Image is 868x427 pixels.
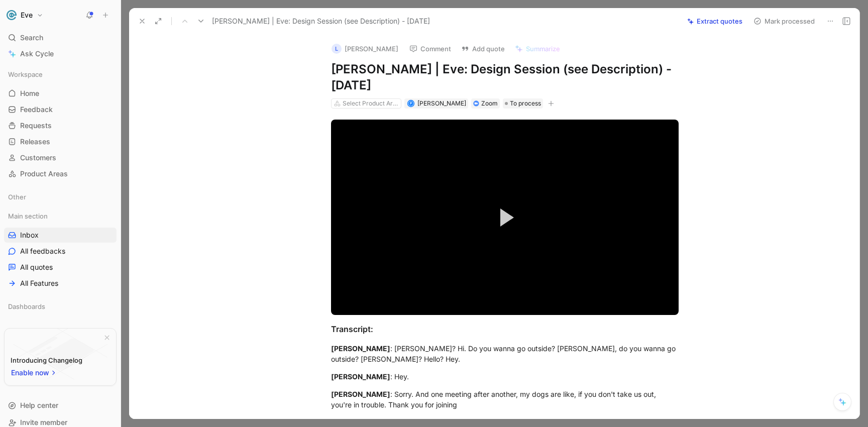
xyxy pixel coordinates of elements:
div: P [408,100,413,106]
span: Other [8,192,26,202]
div: Introducing Changelog [11,354,82,366]
span: Customers [20,153,56,163]
div: Workspace [4,67,117,82]
span: Ask Cycle [20,48,54,60]
mark: [PERSON_NAME] [331,390,390,398]
span: Dashboards [8,301,45,311]
a: Feedback [4,102,117,117]
div: Search [4,30,117,45]
span: Invite member [20,418,67,426]
span: All Features [20,278,58,288]
button: Mark processed [749,14,819,28]
a: All feedbacks [4,244,117,259]
div: Zoom [481,98,498,109]
span: [PERSON_NAME] | Eve: Design Session (see Description) - [DATE] [212,15,430,27]
div: Main section [4,208,117,224]
a: Home [4,86,117,101]
div: Dashboards [4,299,117,317]
img: bg-BLZuj68n.svg [13,329,107,380]
a: Releases [4,134,117,149]
button: Comment [405,42,456,56]
div: Main sectionInboxAll feedbacksAll quotesAll Features [4,208,117,291]
mark: [PERSON_NAME] [331,344,390,353]
span: Summarize [526,44,560,53]
span: Releases [20,137,50,147]
span: All feedbacks [20,246,65,256]
a: All Features [4,276,117,291]
a: Requests [4,118,117,133]
div: Video Player [331,120,679,315]
span: Inbox [20,230,39,240]
div: Dashboards [4,299,117,314]
img: Eve [7,10,17,20]
div: Transcript: [331,323,679,335]
span: To process [510,98,541,109]
button: Enable now [11,366,58,379]
button: Extract quotes [683,14,747,28]
span: Enable now [11,367,50,379]
button: Summarize [510,42,565,56]
div: L [332,44,342,54]
button: EveEve [4,8,46,22]
a: Ask Cycle [4,46,117,61]
span: [PERSON_NAME] [417,99,466,107]
span: All quotes [20,262,53,272]
div: Other [4,189,117,207]
span: Feedback [20,104,53,115]
mark: Lindsay0503 [331,418,377,426]
button: Play Video [482,195,527,240]
h1: [PERSON_NAME] | Eve: Design Session (see Description) - [DATE] [331,61,679,93]
div: : [PERSON_NAME]? Hi. Do you wanna go outside? [PERSON_NAME], do you wanna go outside? [PERSON_NAM... [331,343,679,364]
a: Product Areas [4,166,117,181]
div: Select Product Areas [343,98,399,109]
span: Workspace [8,69,43,79]
span: Home [20,88,39,98]
button: Add quote [457,42,509,56]
div: : Hey. [331,371,679,382]
span: Product Areas [20,169,68,179]
mark: [PERSON_NAME] [331,372,390,381]
div: Other [4,189,117,204]
a: Inbox [4,228,117,243]
a: Customers [4,150,117,165]
button: L[PERSON_NAME] [327,41,403,56]
span: Requests [20,121,52,131]
div: To process [503,98,543,109]
div: Help center [4,398,117,413]
div: : Sorry. And one meeting after another, my dogs are like, if you don't take us out, you're in tro... [331,389,679,410]
span: Main section [8,211,48,221]
h1: Eve [21,11,33,20]
span: Search [20,32,43,44]
span: Help center [20,401,58,409]
a: All quotes [4,260,117,275]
